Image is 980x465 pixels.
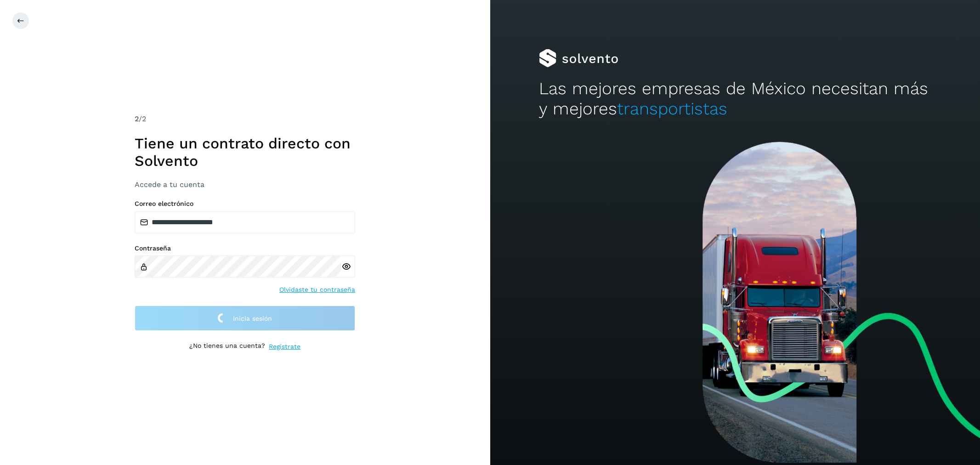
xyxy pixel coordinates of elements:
[189,342,265,352] p: ¿No tienes una cuenta?
[135,306,355,331] button: Inicia sesión
[233,315,272,322] span: Inicia sesión
[539,79,931,119] h2: Las mejores empresas de México necesitan más y mejores
[269,342,300,352] a: Regístrate
[135,180,355,189] h3: Accede a tu cuenta
[135,113,355,125] div: /2
[617,99,727,119] span: transportistas
[135,200,355,208] label: Correo electrónico
[135,114,139,123] span: 2
[135,135,355,170] h1: Tiene un contrato directo con Solvento
[279,285,355,295] a: Olvidaste tu contraseña
[135,244,355,252] label: Contraseña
